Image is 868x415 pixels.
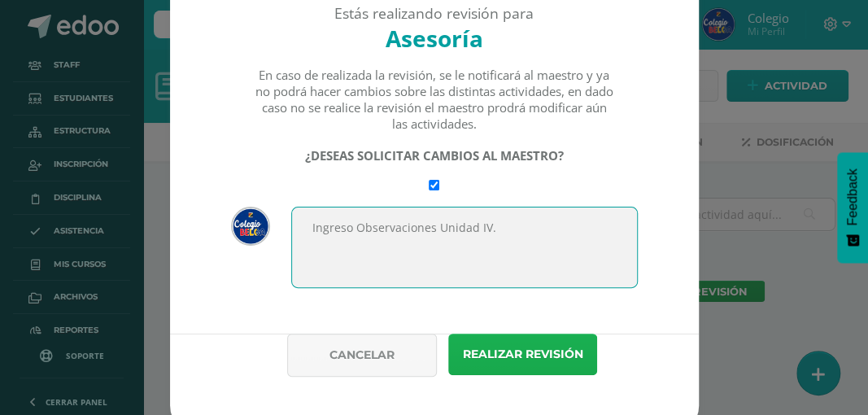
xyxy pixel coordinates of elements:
button: Cancelar [287,334,438,377]
strong: Asesoría [386,23,483,54]
img: 9802ebbe3653d46ccfe4ee73d49c38f1.png [231,207,270,246]
button: Realizar revisión [448,334,597,375]
button: Feedback - Mostrar encuesta [837,152,868,263]
strong: ¿DESEAS SOLICITAR CAMBIOS AL MAESTRO? [305,147,564,164]
input: Require changes [429,180,439,190]
div: Estás realizando revisión para [198,3,670,23]
div: En caso de realizada la revisión, se le notificará al maestro y ya no podrá hacer cambios sobre l... [254,67,614,132]
span: Feedback [845,168,860,225]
